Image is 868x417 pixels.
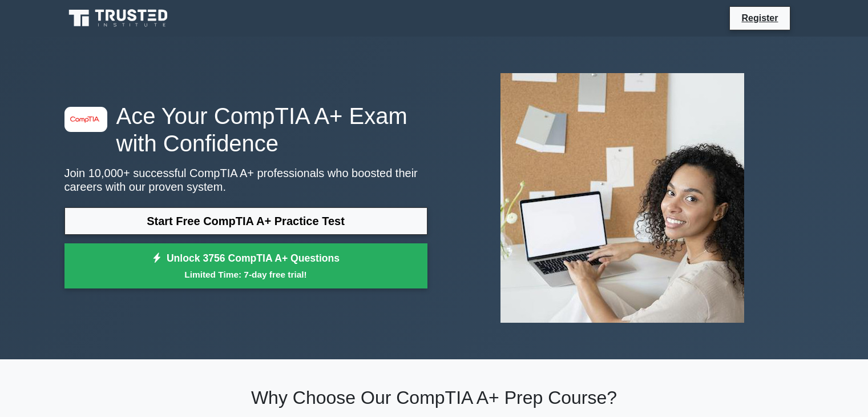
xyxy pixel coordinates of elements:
a: Unlock 3756 CompTIA A+ QuestionsLimited Time: 7-day free trial! [64,243,427,289]
a: Start Free CompTIA A+ Practice Test [64,207,427,235]
a: Register [734,11,785,25]
p: Join 10,000+ successful CompTIA A+ professionals who boosted their careers with our proven system. [64,166,427,194]
h1: Ace Your CompTIA A+ Exam with Confidence [64,102,427,157]
h2: Why Choose Our CompTIA A+ Prep Course? [64,387,804,408]
small: Limited Time: 7-day free trial! [79,268,413,281]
